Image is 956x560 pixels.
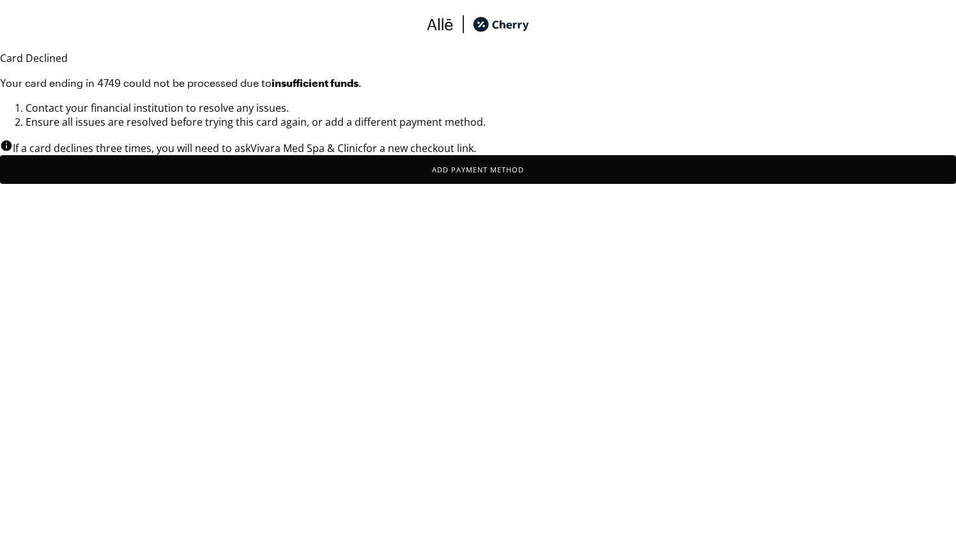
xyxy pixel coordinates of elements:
img: svg%3e [427,15,454,34]
span: If a card declines three times, you will need to ask Vivara Med Spa & Clinic for a new checkout l... [13,141,476,155]
li: Contact your financial institution to resolve any issues. [26,101,956,115]
strong: insufficient funds [272,77,358,89]
img: svg%3e [454,15,473,34]
li: Ensure all issues are resolved before trying this card again, or add a different payment method. [26,115,956,129]
img: cherry_black_logo-DrOE_MJI.svg [473,15,529,34]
